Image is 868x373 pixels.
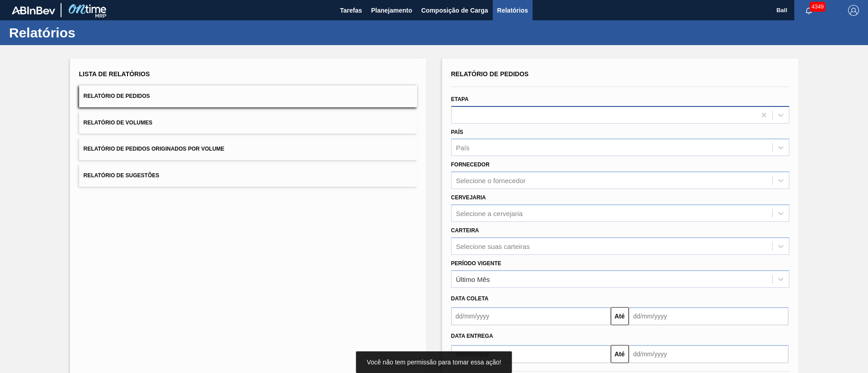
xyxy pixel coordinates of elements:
div: Selecione suas carteiras [456,242,530,250]
label: Período Vigente [451,260,501,267]
label: Fornecedor [451,161,490,168]
button: Relatório de Pedidos Originados por Volume [79,138,417,160]
img: Logout [848,5,859,16]
label: Cervejaria [451,194,486,201]
button: Notificações [794,4,823,17]
button: Relatório de Sugestões [79,165,417,187]
span: Relatório de Pedidos [84,93,150,99]
button: Relatório de Volumes [79,112,417,134]
input: dd/mm/yyyy [629,345,788,363]
span: Lista de Relatórios [79,70,150,78]
span: Relatório de Volumes [84,120,152,126]
input: dd/mm/yyyy [451,307,611,325]
span: Planejamento [371,5,412,16]
span: Você não tem permissão para tomar essa ação! [367,359,501,366]
span: Relatório de Pedidos [451,70,529,78]
input: dd/mm/yyyy [451,345,611,363]
span: Composição de Carga [421,5,488,16]
button: Até [611,345,629,363]
div: Selecione o fornecedor [456,177,526,184]
label: Carteira [451,227,479,234]
span: Data entrega [451,333,493,339]
span: Relatório de Sugestões [84,172,160,179]
span: 4349 [810,2,826,12]
span: Relatórios [497,5,528,16]
h1: Relatórios [9,28,170,38]
div: Selecione a cervejaria [456,209,523,217]
div: País [456,144,470,152]
label: País [451,129,463,135]
div: Último Mês [456,275,490,283]
span: Tarefas [340,5,362,16]
span: Data coleta [451,295,489,302]
button: Relatório de Pedidos [79,85,417,107]
span: Relatório de Pedidos Originados por Volume [84,146,225,152]
label: Etapa [451,96,469,102]
input: dd/mm/yyyy [629,307,788,325]
img: TNhmsLtSVTkK8tSr43FrP2fwEKptu5GPRR3wAAAABJRU5ErkJggg== [12,6,55,14]
button: Até [611,307,629,325]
